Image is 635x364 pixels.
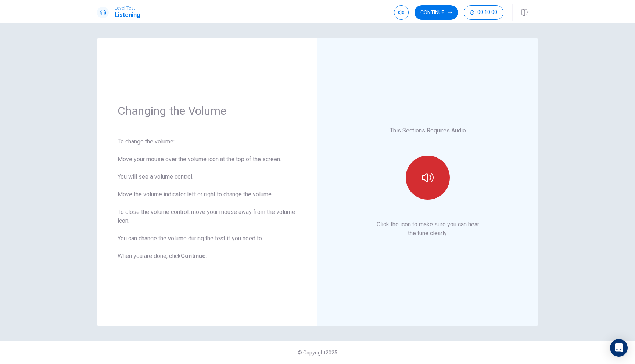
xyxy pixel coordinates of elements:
p: This Sections Requires Audio [390,126,466,135]
p: Click the icon to make sure you can hear the tune clearly. [377,220,479,238]
h1: Listening [115,11,140,19]
span: © Copyright 2025 [298,350,337,356]
span: Level Test [115,6,140,11]
button: 00:10:00 [464,5,503,20]
h1: Changing the Volume [118,103,297,118]
div: To change the volume: Move your mouse over the volume icon at the top of the screen. You will see... [118,137,297,261]
div: Open Intercom Messenger [610,339,628,357]
button: Continue [415,5,458,20]
b: Continue [181,252,206,259]
span: 00:10:00 [477,10,497,15]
